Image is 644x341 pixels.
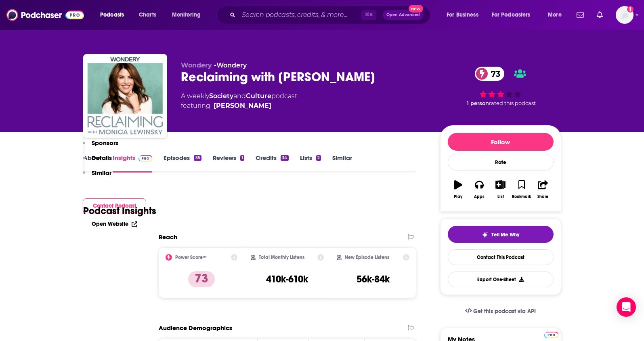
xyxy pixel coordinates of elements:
[209,92,233,100] a: Society
[83,198,146,213] button: Contact Podcast
[83,169,111,184] button: Similar
[475,67,504,81] a: 73
[511,175,532,204] button: Bookmark
[164,154,201,173] a: Episodes35
[175,255,207,260] h2: Power Score™
[448,272,554,287] button: Export One-Sheet
[448,175,469,204] button: Play
[448,133,554,151] button: Follow
[194,155,201,161] div: 35
[357,273,390,285] h3: 56k-84k
[134,8,161,21] a: Charts
[544,330,558,338] a: Pro website
[492,9,531,21] span: For Podcasters
[497,194,504,199] div: List
[181,101,297,111] span: featuring
[281,155,288,161] div: 34
[92,169,111,177] p: Similar
[616,6,634,24] span: Logged in as kochristina
[239,8,361,21] input: Search podcasts, credits, & more...
[459,301,543,321] a: Get this podcast via API
[482,232,488,238] img: tell me why sparkle
[256,154,288,173] a: Credits34
[469,175,490,204] button: Apps
[100,9,124,21] span: Podcasts
[616,6,634,24] img: User Profile
[383,10,424,20] button: Open AdvancedNew
[474,194,485,199] div: Apps
[246,92,271,100] a: Culture
[139,9,156,21] span: Charts
[332,154,352,173] a: Similar
[6,7,84,23] img: Podchaser - Follow, Share and Rate Podcasts
[216,61,247,69] a: Wondery
[83,154,112,169] button: Details
[85,56,166,137] img: Reclaiming with Monica Lewinsky
[213,154,244,173] a: Reviews1
[259,255,304,260] h2: Total Monthly Listens
[240,155,244,161] div: 1
[214,61,247,69] span: •
[159,324,232,332] h2: Audience Demographics
[537,194,548,199] div: Share
[627,6,634,13] svg: Add a profile image
[92,221,137,227] a: Open Website
[92,154,112,162] p: Details
[483,67,504,81] span: 73
[573,8,587,22] a: Show notifications dropdown
[386,13,420,17] span: Open Advanced
[512,194,531,199] div: Bookmark
[300,154,321,173] a: Lists2
[181,91,297,111] div: A weekly podcast
[473,308,536,315] span: Get this podcast via API
[214,101,271,111] a: Monica Lewinsky
[94,8,134,21] button: open menu
[489,100,536,106] span: rated this podcast
[491,232,519,238] span: Tell Me Why
[440,61,561,112] div: 73 1 personrated this podcast
[544,332,558,338] img: Podchaser Pro
[532,175,553,204] button: Share
[487,8,542,21] button: open menu
[467,100,489,106] span: 1 person
[454,194,462,199] div: Play
[448,249,554,265] a: Contact This Podcast
[409,5,423,13] span: New
[594,8,606,22] a: Show notifications dropdown
[224,6,438,24] div: Search podcasts, credits, & more...
[542,8,572,21] button: open menu
[490,175,511,204] button: List
[233,92,246,100] span: and
[617,297,636,317] div: Open Intercom Messenger
[616,6,634,24] button: Show profile menu
[361,10,376,20] span: ⌘ K
[159,233,177,241] h2: Reach
[266,273,308,285] h3: 410k-610k
[316,155,321,161] div: 2
[345,255,389,260] h2: New Episode Listens
[448,226,554,243] button: tell me why sparkleTell Me Why
[166,8,211,21] button: open menu
[188,271,215,287] p: 73
[548,9,562,21] span: More
[181,61,212,69] span: Wondery
[448,154,554,170] div: Rate
[441,8,489,21] button: open menu
[172,9,201,21] span: Monitoring
[447,9,478,21] span: For Business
